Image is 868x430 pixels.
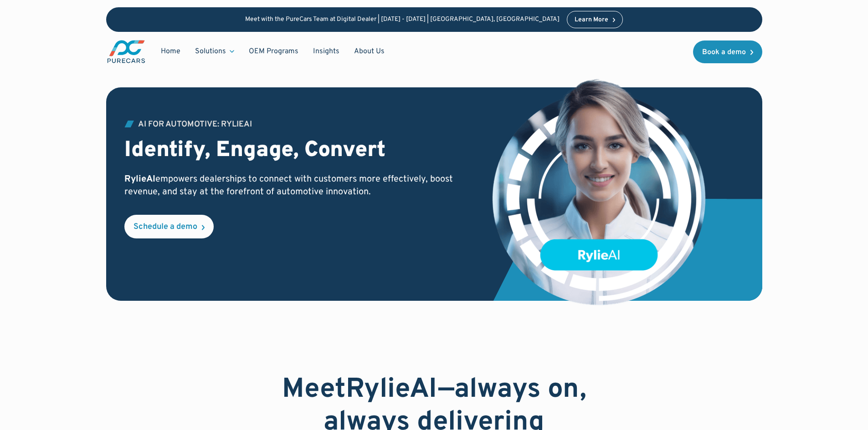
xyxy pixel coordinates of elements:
[282,373,346,407] strong: Meet
[124,173,155,185] strong: RylieAI
[195,46,226,56] div: Solutions
[124,215,214,238] a: Schedule a demo
[346,373,438,407] strong: RylieAI
[241,43,306,60] a: OEM Programs
[490,78,708,308] img: customer data platform illustration
[347,43,392,60] a: About Us
[188,43,241,60] div: Solutions
[134,223,197,231] div: Schedule a demo
[124,173,478,198] p: empowers dealerships to connect with customers more effectively, boost revenue, and stay at the f...
[106,39,146,64] img: purecars logo
[106,39,146,64] a: main
[124,138,478,164] h2: Identify, Engage, Convert
[245,16,560,24] p: Meet with the PureCars Team at Digital Dealer | [DATE] - [DATE] | [GEOGRAPHIC_DATA], [GEOGRAPHIC_...
[575,17,608,23] div: Learn More
[154,43,188,60] a: Home
[702,49,746,56] div: Book a demo
[567,11,623,28] a: Learn More
[693,40,762,63] a: Book a demo
[138,121,252,129] div: AI for Automotive: RylieAI
[306,43,347,60] a: Insights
